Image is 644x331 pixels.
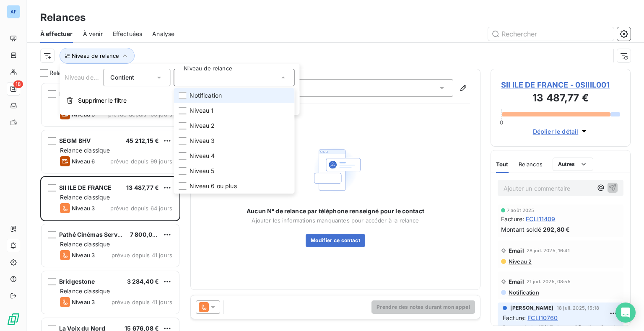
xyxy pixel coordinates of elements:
[527,279,571,284] span: 21 juil. 2025, 08:55
[247,207,424,215] span: Aucun N° de relance par téléphone renseigné pour le contact
[59,231,129,238] span: Pathé Cinémas Services
[509,278,524,285] span: Email
[112,252,172,259] span: prévue depuis 41 jours
[496,161,509,168] span: Tout
[306,234,365,247] button: Modifier ce contact
[530,127,591,136] button: Déplier le détail
[527,313,558,322] span: FCLI10760
[508,258,532,265] span: Niveau 2
[72,205,95,212] span: Niveau 3
[13,80,23,88] span: 18
[112,299,172,305] span: prévue depuis 41 jours
[83,30,103,38] span: À venir
[508,289,539,296] span: Notification
[152,30,174,38] span: Analyse
[557,305,599,310] span: 18 juil. 2025, 15:18
[190,167,214,175] span: Niveau 5
[190,182,236,190] span: Niveau 6 ou plus
[40,82,180,331] div: grid
[190,106,213,115] span: Niveau 1
[130,231,162,238] span: 7 800,00 €
[60,240,110,248] span: Relance classique
[371,300,475,314] button: Prendre des notes durant mon appel
[65,74,116,81] span: Niveau de relance
[7,313,20,326] img: Logo LeanPay
[126,137,159,144] span: 45 212,15 €
[60,287,110,295] span: Relance classique
[309,143,362,197] img: Empty state
[526,215,555,223] span: FCLI11409
[500,119,503,126] span: 0
[519,161,543,168] span: Relances
[40,10,86,25] h3: Relances
[40,30,73,38] span: À effectuer
[60,91,299,110] button: Supprimer le filtre
[252,217,419,224] span: Ajouter les informations manquantes pour accéder à la relance
[615,303,636,323] div: Open Intercom Messenger
[533,127,579,136] span: Déplier le détail
[190,137,215,145] span: Niveau 3
[59,90,80,97] span: MIROIR
[488,27,614,41] input: Rechercher
[127,278,159,285] span: 3 284,40 €
[113,30,143,38] span: Effectuées
[501,225,541,234] span: Montant soldé
[59,184,112,191] span: SII ILE DE FRANCE
[60,194,110,201] span: Relance classique
[60,48,135,64] button: Niveau de relance
[126,184,159,191] span: 13 487,77 €
[110,205,172,212] span: prévue depuis 64 jours
[59,278,95,285] span: Bridgestone
[7,5,20,18] div: AF
[72,252,95,259] span: Niveau 3
[59,137,91,144] span: SEGM BHV
[49,69,75,77] span: Relances
[510,304,553,312] span: [PERSON_NAME]
[78,96,127,105] span: Supprimer le filtre
[553,158,593,171] button: Autres
[501,91,620,107] h3: 13 487,77 €
[509,247,524,254] span: Email
[527,248,570,253] span: 28 juil. 2025, 16:41
[543,225,570,234] span: 292,80 €
[503,313,526,322] span: Facture :
[72,158,95,165] span: Niveau 6
[72,299,95,305] span: Niveau 3
[190,152,215,160] span: Niveau 4
[501,79,620,91] span: SII ILE DE FRANCE - 0SIIIL001
[501,215,524,223] span: Facture :
[507,208,535,213] span: 7 août 2025
[110,158,172,165] span: prévue depuis 99 jours
[110,74,134,81] span: Contient
[60,147,110,154] span: Relance classique
[190,91,222,100] span: Notification
[190,122,215,130] span: Niveau 2
[72,52,119,59] span: Niveau de relance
